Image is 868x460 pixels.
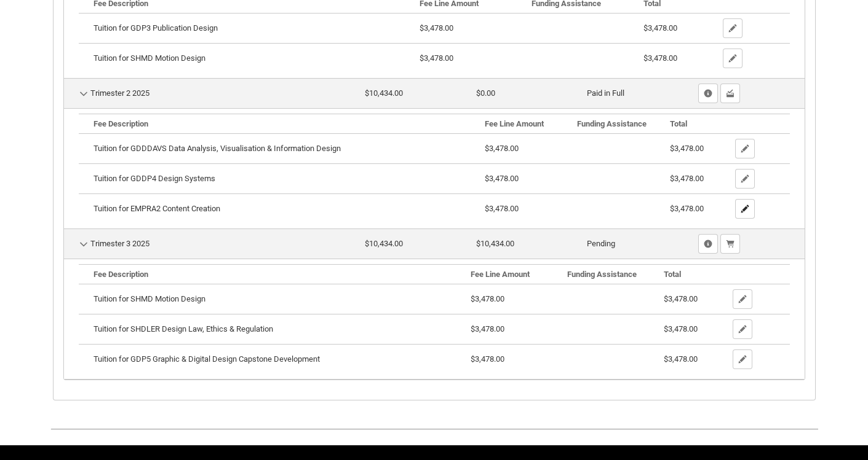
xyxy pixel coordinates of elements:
b: Funding Assistance [577,119,647,128]
b: Fee Description [94,119,148,128]
lightning-formatted-number: $3,478.00 [664,324,698,333]
b: Funding Assistance [567,270,637,279]
div: Tuition for SHMD Motion Design [94,293,461,305]
td: Pending [582,228,693,259]
lightning-formatted-number: $3,478.00 [471,354,504,364]
div: Tuition for GDDDAVS Data Analysis, Visualisation & Information Design [94,142,475,155]
lightning-formatted-number: $3,478.00 [643,53,677,63]
lightning-formatted-number: $3,478.00 [485,174,519,183]
td: Trimester 2 2025 [64,78,360,108]
lightning-formatted-number: $3,478.00 [670,204,704,213]
lightning-formatted-number: $10,434.00 [365,239,403,248]
lightning-formatted-number: $3,478.00 [471,324,504,333]
b: Fee Line Amount [485,119,544,128]
lightning-formatted-number: $3,478.00 [664,294,698,303]
td: Trimester 3 2025 [64,228,360,259]
div: Tuition for SHMD Motion Design [94,52,410,64]
div: Tuition for EMPRA2 Content Creation [94,203,475,215]
b: Fee Description [94,270,148,279]
lightning-formatted-number: $3,478.00 [643,23,677,33]
div: Tuition for GDP3 Publication Design [94,22,410,34]
div: Tuition for GDDP4 Design Systems [94,173,475,185]
b: Total [670,119,687,128]
lightning-formatted-number: $3,478.00 [420,53,453,63]
button: Show Fee Lines [698,84,718,103]
b: Total [664,270,681,279]
lightning-formatted-number: $10,434.00 [365,88,403,98]
lightning-formatted-number: $3,478.00 [664,354,698,364]
div: Tuition for GDP5 Graphic & Digital Design Capstone Development [94,353,461,365]
button: Hide Details [79,239,89,249]
lightning-formatted-number: $0.00 [476,88,495,98]
button: Pay Now [720,234,740,254]
button: Hide Details [79,88,89,99]
button: Show Fee Lines [698,234,718,254]
div: Tuition for SHDLER Design Law, Ethics & Regulation [94,323,461,335]
img: REDU_GREY_LINE [50,423,818,435]
b: Fee Line Amount [471,270,530,279]
lightning-formatted-number: $3,478.00 [485,204,519,213]
td: Paid in Full [582,78,693,108]
lightning-formatted-number: $3,478.00 [420,23,453,33]
lightning-formatted-number: $3,478.00 [485,144,519,153]
lightning-formatted-number: $3,478.00 [670,174,704,183]
lightning-formatted-number: $10,434.00 [476,239,514,248]
lightning-formatted-number: $3,478.00 [670,144,704,153]
button: Show Past Payments [720,84,740,103]
lightning-formatted-number: $3,478.00 [471,294,504,303]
